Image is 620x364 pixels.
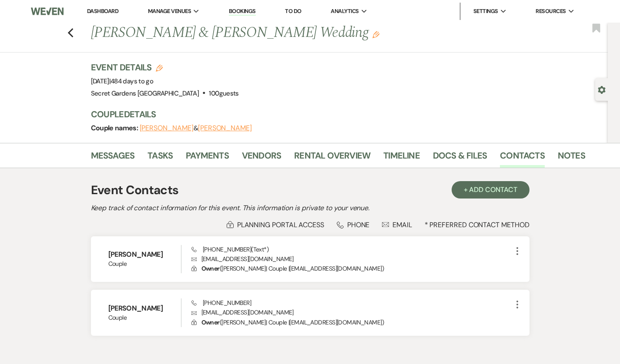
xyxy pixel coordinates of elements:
[108,250,181,259] h6: [PERSON_NAME]
[191,264,512,273] p: ( [PERSON_NAME] | Couple | [EMAIL_ADDRESS][DOMAIN_NAME] )
[87,7,118,15] a: Dashboard
[91,220,530,229] div: * Preferred Contact Method
[598,85,606,93] button: Open lead details
[91,149,135,168] a: Messages
[242,149,281,168] a: Vendors
[91,181,179,199] h1: Event Contacts
[473,7,498,16] span: Settings
[191,299,251,307] span: [PHONE_NUMBER]
[433,149,487,168] a: Docs & Files
[140,124,252,132] span: &
[140,125,194,132] button: [PERSON_NAME]
[382,220,412,229] div: Email
[148,7,191,16] span: Manage Venues
[91,89,199,98] span: Secret Gardens [GEOGRAPHIC_DATA]
[91,23,481,43] h1: [PERSON_NAME] & [PERSON_NAME] Wedding
[31,2,64,20] img: Weven Logo
[108,313,181,322] span: Couple
[372,30,379,38] button: Edit
[91,108,578,120] h3: Couple Details
[383,149,420,168] a: Timeline
[91,203,530,213] h2: Keep track of contact information for this event. This information is private to your venue.
[331,7,359,16] span: Analytics
[91,77,154,86] span: [DATE]
[201,265,220,272] span: Owner
[201,318,220,326] span: Owner
[452,181,530,199] button: + Add Contact
[536,7,566,16] span: Resources
[294,149,370,168] a: Rental Overview
[186,149,229,168] a: Payments
[227,220,324,229] div: Planning Portal Access
[285,7,301,15] a: To Do
[191,318,512,327] p: ( [PERSON_NAME] | Couple | [EMAIL_ADDRESS][DOMAIN_NAME] )
[109,77,153,86] span: |
[558,149,585,168] a: Notes
[91,61,239,73] h3: Event Details
[229,7,256,16] a: Bookings
[108,259,181,268] span: Couple
[91,123,140,132] span: Couple names:
[198,125,252,132] button: [PERSON_NAME]
[337,220,370,229] div: Phone
[111,77,153,86] span: 484 days to go
[147,149,173,168] a: Tasks
[191,254,512,264] p: [EMAIL_ADDRESS][DOMAIN_NAME]
[108,304,181,313] h6: [PERSON_NAME]
[191,245,268,253] span: [PHONE_NUMBER] (Text*)
[191,308,512,317] p: [EMAIL_ADDRESS][DOMAIN_NAME]
[209,89,238,98] span: 100 guests
[500,149,545,168] a: Contacts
